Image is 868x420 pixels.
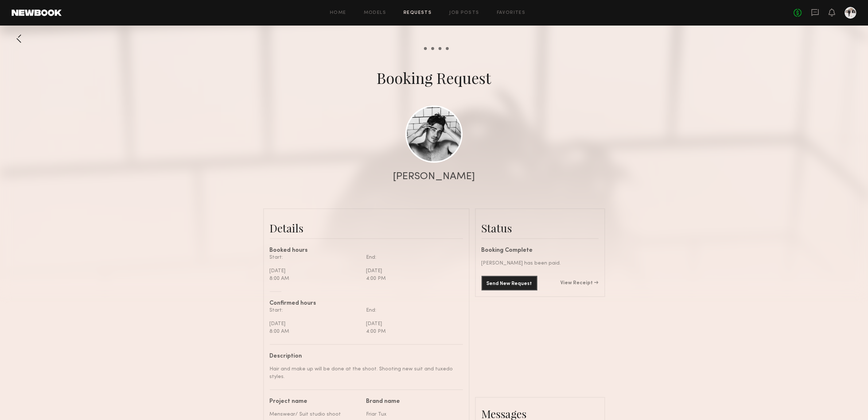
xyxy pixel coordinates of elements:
[482,248,599,254] div: Booking Complete
[270,411,361,418] div: Menswear/ Suit studio shoot
[366,307,458,314] div: End:
[366,275,458,282] div: 4:00 PM
[497,11,526,15] a: Favorites
[561,281,599,286] a: View Receipt
[377,68,491,88] div: Booking Request
[270,248,463,254] div: Booked hours
[270,328,361,335] div: 8:00 AM
[270,267,361,275] div: [DATE]
[270,307,361,314] div: Start:
[366,399,458,405] div: Brand name
[366,267,458,275] div: [DATE]
[364,11,386,15] a: Models
[366,411,458,418] div: Friar Tux
[366,320,458,328] div: [DATE]
[270,254,361,261] div: Start:
[404,11,432,15] a: Requests
[270,320,361,328] div: [DATE]
[482,259,599,267] div: [PERSON_NAME] has been paid.
[270,354,458,359] div: Description
[270,275,361,282] div: 8:00 AM
[482,221,599,235] div: Status
[482,276,537,290] button: Send New Request
[270,365,458,381] div: Hair and make up will be done at the shoot. Shooting new suit and tuxedo styles.
[366,254,458,261] div: End:
[330,11,346,15] a: Home
[270,399,361,405] div: Project name
[449,11,479,15] a: Job Posts
[270,301,463,307] div: Confirmed hours
[393,172,475,182] div: [PERSON_NAME]
[366,328,458,335] div: 4:00 PM
[270,221,463,235] div: Details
